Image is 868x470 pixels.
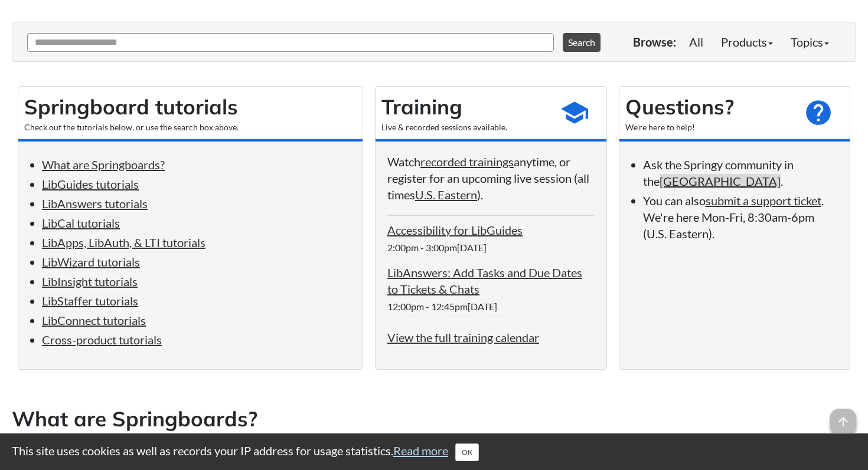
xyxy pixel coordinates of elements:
li: Ask the Springy community in the . [643,156,838,189]
span: arrow_upward [830,409,856,435]
span: help [804,98,833,127]
a: Read more [393,443,448,458]
h2: Questions? [625,93,793,121]
a: LibStaffer tutorials [42,294,138,308]
a: [GEOGRAPHIC_DATA] [660,174,781,188]
a: recorded trainings [420,155,514,169]
h2: Training [381,93,549,121]
p: Browse: [633,34,676,50]
a: LibAnswers: Add Tasks and Due Dates to Tickets & Chats [387,265,582,296]
a: LibAnswers tutorials [42,196,148,211]
h2: What are Springboards? [12,405,856,433]
a: Accessibility for LibGuides [387,223,523,237]
a: LibConnect tutorials [42,313,146,327]
span: school [560,98,589,127]
span: 12:00pm - 12:45pm[DATE] [387,301,497,312]
a: LibCal tutorials [42,216,120,230]
a: LibGuides tutorials [42,177,139,191]
span: 2:00pm - 3:00pm[DATE] [387,242,487,253]
a: LibApps, LibAuth, & LTI tutorials [42,235,205,249]
a: U.S. Eastern [415,188,477,202]
a: What are Springboards? [42,157,165,172]
h2: Springboard tutorials [24,93,357,121]
button: Search [563,33,601,52]
a: Products [712,30,782,54]
a: submit a support ticket [706,193,821,208]
div: Check out the tutorials below, or use the search box above. [24,121,357,133]
a: View the full training calendar [387,330,539,344]
div: We're here to help! [625,121,793,133]
a: LibInsight tutorials [42,274,138,288]
a: Topics [782,30,838,54]
p: Watch anytime, or register for an upcoming live session (all times ). [387,153,595,203]
a: LibWizard tutorials [42,255,140,269]
button: Close [455,443,479,461]
a: All [680,30,712,54]
div: Live & recorded sessions available. [381,121,549,133]
a: arrow_upward [830,410,856,424]
li: You can also . We're here Mon-Fri, 8:30am-6pm (U.S. Eastern). [643,192,838,242]
a: Cross-product tutorials [42,333,162,347]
